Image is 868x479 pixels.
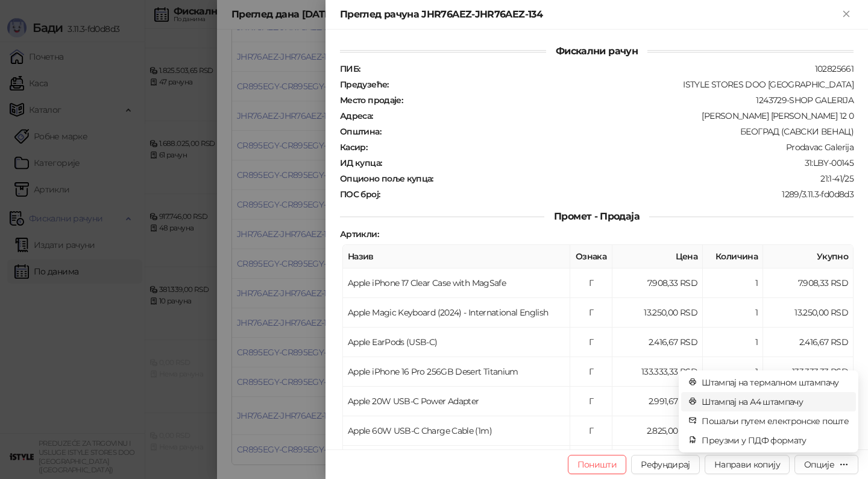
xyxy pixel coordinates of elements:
strong: ПОС број : [340,189,380,200]
span: Направи копију [714,459,780,470]
td: Apple iPhone 16 Pro 256GB Desert Titanium [343,357,570,387]
td: Г [570,298,612,328]
div: ISTYLE STORES DOO [GEOGRAPHIC_DATA] [390,79,855,90]
th: Цена [612,245,703,268]
button: Close [839,7,854,22]
td: Г [570,357,612,387]
strong: ИД купца : [340,157,382,168]
td: 13.250,00 RSD [612,298,703,328]
th: Укупно [763,245,854,268]
strong: Место продаје : [340,95,403,106]
td: 133.333,33 RSD [612,357,703,387]
strong: Адреса : [340,110,373,121]
strong: Општина : [340,126,381,137]
td: 1 [703,298,763,328]
td: 2.416,67 RSD [612,328,703,357]
span: Промет - Продаја [544,211,649,222]
td: Г [570,268,612,298]
th: Количина [703,245,763,268]
td: Apple iPhone 17 Clear Case with MagSafe [343,268,570,298]
td: 1 [703,268,763,298]
div: 102825661 [361,63,855,74]
td: Apple Magic Keyboard (2024) - International English [343,298,570,328]
div: [PERSON_NAME] [PERSON_NAME] 12 0 [374,110,855,121]
span: Штампај на термалном штампачу [702,376,849,389]
button: Направи копију [705,455,790,474]
td: Apple 20W USB-C Power Adapter [343,387,570,416]
td: 13.250,00 RSD [763,298,854,328]
td: Apple 60W USB-C Charge Cable (1m) [343,416,570,446]
td: 1 [703,328,763,357]
strong: Касир : [340,142,367,153]
div: 1243729-SHOP GALERIJA [404,95,855,106]
td: Г [570,416,612,446]
div: 1289/3.11.3-fd0d8d3 [381,189,855,200]
td: 2.416,67 RSD [763,328,854,357]
button: Опције [794,455,858,474]
td: 1 [703,357,763,387]
div: Преглед рачуна JHR76AEZ-JHR76AEZ-134 [340,7,839,22]
div: 31:LBY-00145 [383,157,855,168]
td: 2.991,67 RSD [612,387,703,416]
strong: Предузеће : [340,79,389,90]
strong: Артикли : [340,229,379,239]
th: Ознака [570,245,612,268]
div: Prodavac Galerija [368,142,855,153]
button: Рефундирај [631,455,700,474]
button: Поништи [568,455,627,474]
strong: ПИБ : [340,63,360,74]
td: 2.825,00 RSD [612,416,703,446]
td: Г [570,328,612,357]
div: 21:1-41/25 [435,173,855,184]
strong: Опционо поље купца : [340,173,433,184]
td: 7.908,33 RSD [763,268,854,298]
td: Apple EarPods (USB-C) [343,328,570,357]
div: Опције [804,459,834,470]
span: Штампај на А4 штампачу [702,395,849,408]
div: БЕОГРАД (САВСКИ ВЕНАЦ) [382,126,855,137]
span: Фискални рачун [546,45,647,57]
th: Назив [343,245,570,268]
td: 7.908,33 RSD [612,268,703,298]
td: Г [570,387,612,416]
span: Преузми у ПДФ формату [702,434,849,447]
span: Пошаљи путем електронске поште [702,414,849,428]
td: 133.333,33 RSD [763,357,854,387]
